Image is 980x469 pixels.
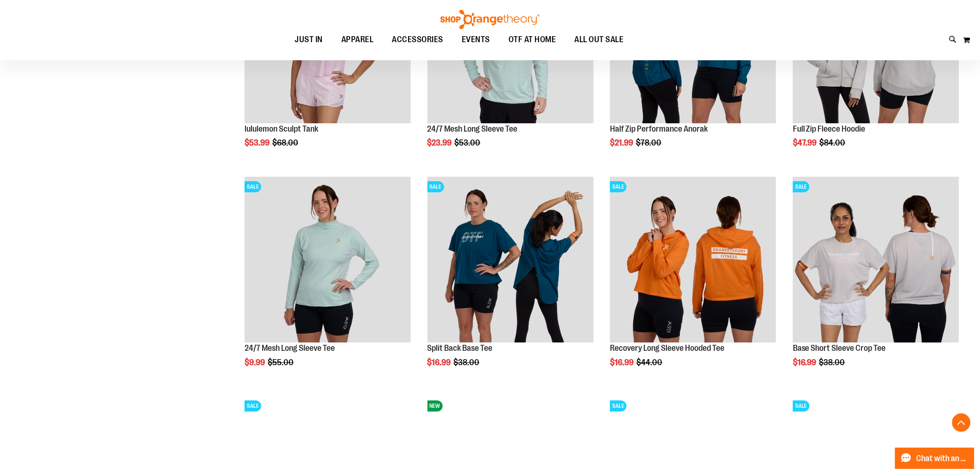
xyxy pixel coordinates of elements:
[819,358,847,367] span: $38.00
[793,400,810,412] span: SALE
[636,358,664,367] span: $44.00
[636,138,663,147] span: $78.00
[245,138,271,147] span: $53.99
[455,138,482,147] span: $53.00
[917,454,969,463] span: Chat with an Expert
[952,413,971,432] button: Back To Top
[610,138,634,147] span: $21.99
[427,181,444,192] span: SALE
[240,172,415,391] div: product
[793,181,810,192] span: SALE
[427,343,493,353] a: Split Back Base Tee
[245,124,318,133] a: lululemon Sculpt Tank
[575,29,624,50] span: ALL OUT SALE
[427,124,518,133] a: 24/7 Mesh Long Sleeve Tee
[427,177,594,344] a: Split Back Base TeeSALE
[793,343,886,353] a: Base Short Sleeve Crop Tee
[610,343,724,353] a: Recovery Long Sleeve Hooded Tee
[895,448,975,469] button: Chat with an Expert
[820,138,847,147] span: $84.00
[427,177,594,343] img: Split Back Base Tee
[793,358,818,367] span: $16.99
[788,172,964,391] div: product
[245,177,411,343] img: 24/7 Mesh Long Sleeve Tee
[245,343,335,353] a: 24/7 Mesh Long Sleeve Tee
[610,400,627,412] span: SALE
[610,177,776,343] img: Main Image of Recovery Long Sleeve Hooded Tee
[462,29,490,50] span: EVENTS
[392,29,444,50] span: ACCESSORIES
[268,358,295,367] span: $55.00
[295,29,323,50] span: JUST IN
[427,400,443,412] span: NEW
[610,177,776,344] a: Main Image of Recovery Long Sleeve Hooded TeeSALE
[439,10,541,29] img: Shop Orangetheory
[245,177,411,344] a: 24/7 Mesh Long Sleeve TeeSALE
[423,172,598,391] div: product
[245,358,266,367] span: $9.99
[605,172,781,391] div: product
[245,181,261,192] span: SALE
[793,124,866,133] a: Full Zip Fleece Hoodie
[341,29,374,50] span: APPAREL
[427,358,452,367] span: $16.99
[245,400,261,412] span: SALE
[509,29,556,50] span: OTF AT HOME
[793,138,818,147] span: $47.99
[272,138,300,147] span: $68.00
[793,177,959,344] a: Main Image of Base Short Sleeve Crop TeeSALE
[610,181,627,192] span: SALE
[427,138,453,147] span: $23.99
[454,358,481,367] span: $38.00
[610,358,635,367] span: $16.99
[610,124,708,133] a: Half Zip Performance Anorak
[793,177,959,343] img: Main Image of Base Short Sleeve Crop Tee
